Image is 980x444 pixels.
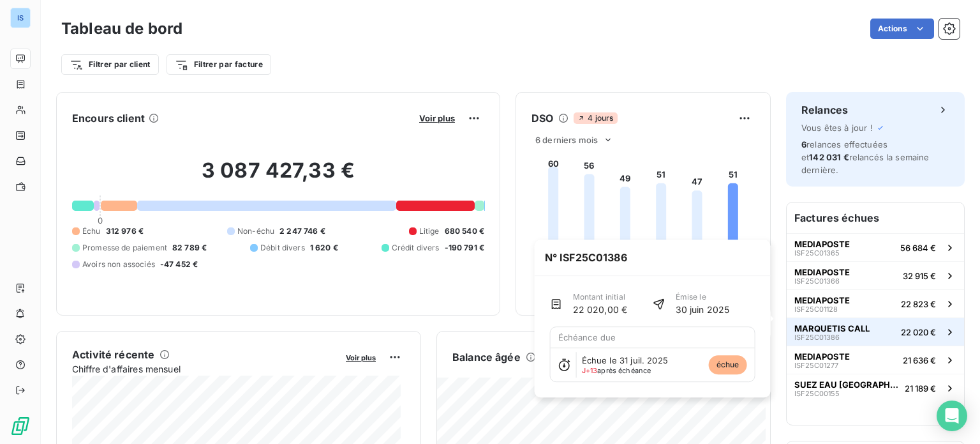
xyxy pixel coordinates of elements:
[237,226,274,237] span: Non-échu
[787,289,964,318] button: MEDIAPOSTEISF25C0112822 823 €
[72,347,154,362] h6: Activité récente
[901,327,936,337] span: 22 020 €
[794,239,850,249] span: MEDIAPOSTE
[445,226,484,237] span: 680 540 €
[794,249,840,257] span: ISF25C01365
[794,323,870,333] span: MARQUETIS CALL
[709,355,747,374] span: échue
[794,277,840,285] span: ISF25C01366
[787,261,964,289] button: MEDIAPOSTEISF25C0136632 915 €
[342,351,380,363] button: Voir plus
[531,111,553,126] h6: DSO
[903,355,936,365] span: 21 636 €
[61,17,182,40] h3: Tableau de bord
[573,291,628,303] span: Montant initial
[794,379,900,390] span: SUEZ EAU [GEOGRAPHIC_DATA]
[106,226,144,237] span: 312 976 €
[794,333,840,341] span: ISF25C01386
[787,346,964,374] button: MEDIAPOSTEISF25C0127721 636 €
[787,233,964,261] button: MEDIAPOSTEISF25C0136556 684 €
[535,240,637,275] span: N° ISF25C01386
[801,139,930,175] span: relances effectuées et relancés la semaine dernière.
[82,259,155,270] span: Avoirs non associés
[452,349,521,365] h6: Balance âgée
[794,295,850,305] span: MEDIAPOSTE
[794,362,838,369] span: ISF25C01277
[573,303,628,316] span: 22 020,00 €
[794,390,840,397] span: ISF25C00155
[72,111,145,126] h6: Encours client
[676,303,730,316] span: 30 juin 2025
[160,259,198,270] span: -47 452 €
[870,19,934,39] button: Actions
[901,299,936,309] span: 22 823 €
[260,242,305,254] span: Débit divers
[10,8,31,28] div: IS
[82,242,167,254] span: Promesse de paiement
[172,242,207,254] span: 82 789 €
[676,291,730,303] span: Émise le
[801,102,848,118] h6: Relances
[10,416,31,436] img: Logo LeanPay
[809,152,849,162] span: 142 031 €
[72,158,484,196] h2: 3 087 427,33 €
[72,362,337,376] span: Chiffre d'affaires mensuel
[346,353,376,362] span: Voir plus
[801,123,873,133] span: Vous êtes à jour !
[900,243,936,253] span: 56 684 €
[419,113,455,123] span: Voir plus
[310,242,338,254] span: 1 620 €
[61,54,159,75] button: Filtrer par client
[787,203,964,233] h6: Factures échues
[82,226,101,237] span: Échu
[574,112,617,124] span: 4 jours
[582,355,668,365] span: Échue le 31 juil. 2025
[787,374,964,402] button: SUEZ EAU [GEOGRAPHIC_DATA]ISF25C0015521 189 €
[582,367,651,374] span: après échéance
[558,332,616,342] span: Échéance due
[787,318,964,346] button: MARQUETIS CALLISF25C0138622 020 €
[535,135,598,145] span: 6 derniers mois
[794,305,838,313] span: ISF25C01128
[279,226,325,237] span: 2 247 746 €
[445,242,485,254] span: -190 791 €
[801,139,806,149] span: 6
[937,401,967,431] div: Open Intercom Messenger
[794,351,850,362] span: MEDIAPOSTE
[905,383,936,394] span: 21 189 €
[415,112,459,124] button: Voir plus
[903,271,936,281] span: 32 915 €
[582,366,598,375] span: J+13
[167,54,271,75] button: Filtrer par facture
[392,242,440,254] span: Crédit divers
[794,267,850,277] span: MEDIAPOSTE
[419,226,440,237] span: Litige
[98,215,103,226] span: 0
